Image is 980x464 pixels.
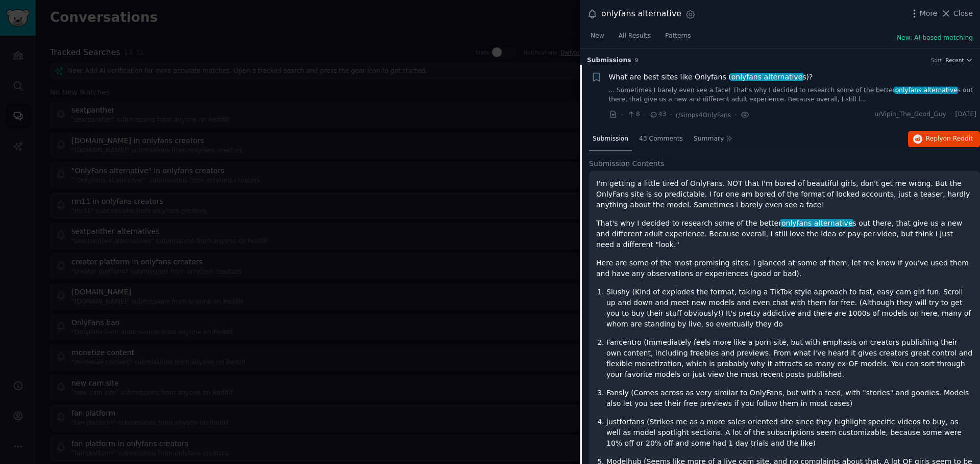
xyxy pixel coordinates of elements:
[950,110,952,119] span: ·
[589,158,665,169] span: Submission Contents
[606,287,973,330] p: Slushy (Kind of explodes the format, taking a TikTok style approach to fast, easy cam girl fun. S...
[606,388,973,409] p: Fansly (Comes across as very similar to OnlyFans, but with a feed, with "stories" and goodies. Mo...
[734,110,737,120] span: ·
[897,34,973,43] button: New: AI-based matching
[609,86,977,104] a: ... Sometimes I barely even see a face! That's why I decided to research some of the betteronlyfa...
[931,57,942,64] div: Sort
[920,8,938,19] span: More
[587,28,608,49] a: New
[780,219,853,227] span: onlyfans alternative
[665,32,691,41] span: Patterns
[609,72,813,83] span: What are best sites like Onlyfans ( s)?
[694,134,724,144] span: Summary
[606,417,973,449] p: justforfans (Strikes me as a more sales oriented site since they highlight specific videos to buy...
[649,110,666,119] span: 43
[621,110,623,120] span: ·
[587,56,631,65] span: Submission s
[627,110,640,119] span: 8
[730,73,803,81] span: onlyfans alternative
[596,178,973,210] p: I'm getting a little tired of OnlyFans. NOT that I'm bored of beautiful girls, don't get me wrong...
[945,57,964,64] span: Recent
[639,134,683,144] span: 43 Comments
[661,28,694,49] a: Patterns
[591,32,604,41] span: New
[593,134,628,144] span: Submission
[601,8,681,20] div: onlyfans alternative
[615,28,654,49] a: All Results
[945,57,973,64] button: Recent
[609,72,813,83] a: What are best sites like Onlyfans (onlyfans alternatives)?
[953,8,973,19] span: Close
[676,112,731,119] span: r/simps4OnlyFans
[596,218,973,250] p: That's why I decided to research some of the better s out there, that give us a new and different...
[926,134,973,144] span: Reply
[909,8,938,19] button: More
[606,337,973,380] p: Fancentro (Immediately feels more like a porn site, but with emphasis on creators publishing thei...
[619,32,651,41] span: All Results
[635,57,639,63] span: 9
[644,110,646,120] span: ·
[955,110,976,119] span: [DATE]
[596,258,973,279] p: Here are some of the most promising sites. I glanced at some of them, let me know if you've used ...
[670,110,672,120] span: ·
[908,131,980,147] button: Replyon Reddit
[941,8,973,19] button: Close
[894,87,959,94] span: onlyfans alternative
[943,135,973,142] span: on Reddit
[874,110,946,119] span: u/Vipin_The_Good_Guy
